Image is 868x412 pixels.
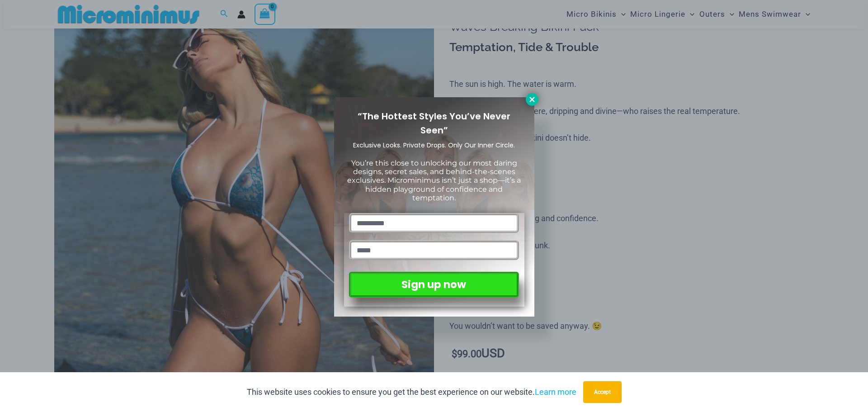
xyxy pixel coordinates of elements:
span: Exclusive Looks. Private Drops. Only Our Inner Circle. [353,141,515,150]
button: Accept [583,381,622,403]
span: “The Hottest Styles You’ve Never Seen” [358,110,510,137]
a: Learn more [535,387,576,397]
span: You’re this close to unlocking our most daring designs, secret sales, and behind-the-scenes exclu... [347,159,521,202]
button: Sign up now [349,272,519,298]
p: This website uses cookies to ensure you get the best experience on our website. [247,385,576,399]
button: Close [526,93,538,106]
